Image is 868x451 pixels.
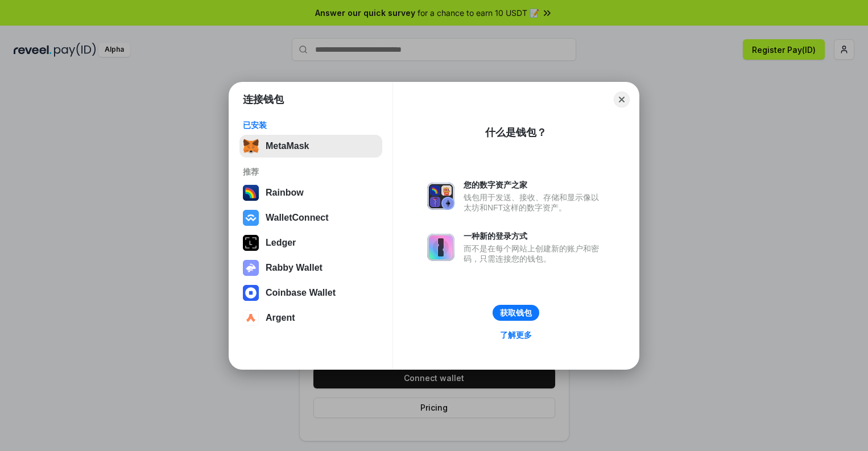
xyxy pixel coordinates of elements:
img: svg+xml,%3Csvg%20xmlns%3D%22http%3A%2F%2Fwww.w3.org%2F2000%2Fsvg%22%20width%3D%2228%22%20height%3... [243,235,259,251]
div: WalletConnect [266,213,329,223]
div: 什么是钱包？ [485,126,547,139]
img: svg+xml,%3Csvg%20width%3D%2228%22%20height%3D%2228%22%20viewBox%3D%220%200%2028%2028%22%20fill%3D... [243,285,259,301]
button: MetaMask [239,135,382,158]
img: svg+xml,%3Csvg%20fill%3D%22none%22%20height%3D%2233%22%20viewBox%3D%220%200%2035%2033%22%20width%... [243,138,259,154]
div: 您的数字资产之家 [464,180,605,190]
div: 已安装 [243,120,379,130]
div: Rainbow [266,188,304,198]
div: 推荐 [243,167,379,177]
button: WalletConnect [239,206,382,229]
div: 钱包用于发送、接收、存储和显示像以太坊和NFT这样的数字资产。 [464,192,605,213]
button: Rabby Wallet [239,256,382,279]
img: svg+xml,%3Csvg%20width%3D%2228%22%20height%3D%2228%22%20viewBox%3D%220%200%2028%2028%22%20fill%3D... [243,210,259,226]
button: Rainbow [239,181,382,204]
div: Coinbase Wallet [266,288,336,298]
img: svg+xml,%3Csvg%20xmlns%3D%22http%3A%2F%2Fwww.w3.org%2F2000%2Fsvg%22%20fill%3D%22none%22%20viewBox... [427,183,454,210]
h1: 连接钱包 [243,93,284,106]
img: svg+xml,%3Csvg%20width%3D%22120%22%20height%3D%22120%22%20viewBox%3D%220%200%20120%20120%22%20fil... [243,185,259,201]
div: 一种新的登录方式 [464,231,605,241]
img: svg+xml,%3Csvg%20xmlns%3D%22http%3A%2F%2Fwww.w3.org%2F2000%2Fsvg%22%20fill%3D%22none%22%20viewBox... [427,234,454,261]
button: Argent [239,307,382,329]
img: svg+xml,%3Csvg%20width%3D%2228%22%20height%3D%2228%22%20viewBox%3D%220%200%2028%2028%22%20fill%3D... [243,310,259,326]
div: Ledger [266,238,296,248]
div: 而不是在每个网站上创建新的账户和密码，只需连接您的钱包。 [464,243,605,264]
button: Close [614,92,630,107]
div: 获取钱包 [500,308,532,318]
img: svg+xml,%3Csvg%20xmlns%3D%22http%3A%2F%2Fwww.w3.org%2F2000%2Fsvg%22%20fill%3D%22none%22%20viewBox... [243,260,259,276]
div: 了解更多 [500,330,532,340]
div: MetaMask [266,141,309,151]
button: 获取钱包 [493,305,539,321]
button: Ledger [239,231,382,254]
button: Coinbase Wallet [239,282,382,304]
div: Argent [266,313,295,323]
a: 了解更多 [493,328,539,342]
div: Rabby Wallet [266,263,323,273]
